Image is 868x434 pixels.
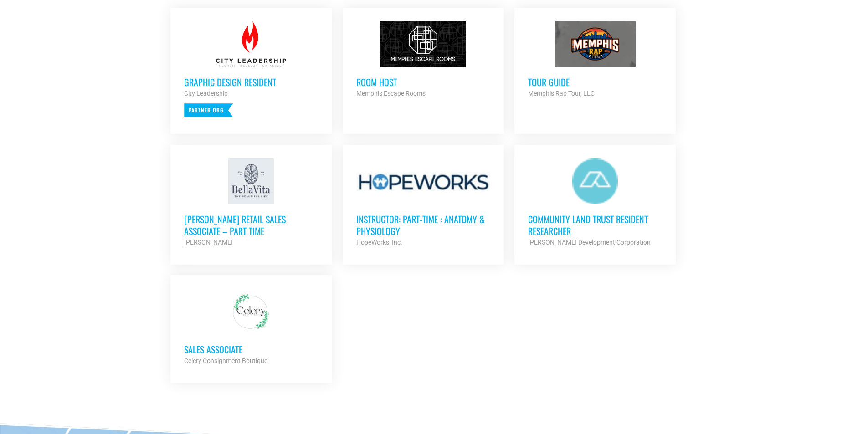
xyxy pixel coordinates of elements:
[184,239,233,246] strong: [PERSON_NAME]
[184,90,228,97] strong: City Leadership
[528,76,662,88] h3: Tour Guide
[528,213,662,237] h3: Community Land Trust Resident Researcher
[356,213,490,237] h3: Instructor: Part-Time : Anatomy & Physiology
[184,76,318,88] h3: Graphic Design Resident
[184,103,233,117] p: Partner Org
[356,90,426,97] strong: Memphis Escape Rooms
[184,357,267,364] strong: Celery Consignment Boutique
[184,343,318,355] h3: Sales Associate
[184,213,318,237] h3: [PERSON_NAME] Retail Sales Associate – Part Time
[170,8,332,131] a: Graphic Design Resident City Leadership Partner Org
[356,239,402,246] strong: HopeWorks, Inc.
[343,145,504,261] a: Instructor: Part-Time : Anatomy & Physiology HopeWorks, Inc.
[343,8,504,112] a: Room Host Memphis Escape Rooms
[528,239,651,246] strong: [PERSON_NAME] Development Corporation
[170,275,332,380] a: Sales Associate Celery Consignment Boutique
[514,145,676,261] a: Community Land Trust Resident Researcher [PERSON_NAME] Development Corporation
[528,90,595,97] strong: Memphis Rap Tour, LLC
[356,76,490,88] h3: Room Host
[514,8,676,112] a: Tour Guide Memphis Rap Tour, LLC
[170,145,332,261] a: [PERSON_NAME] Retail Sales Associate – Part Time [PERSON_NAME]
